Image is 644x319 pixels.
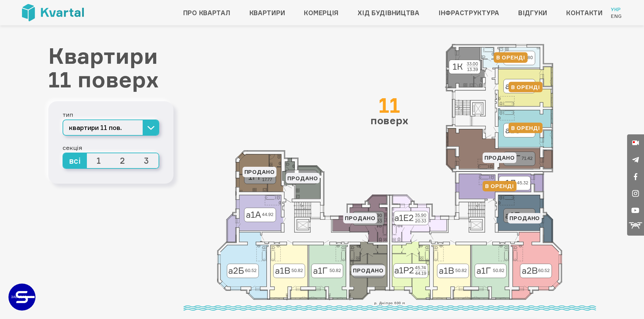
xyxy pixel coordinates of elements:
[8,284,35,311] a: ЗАБУДОВНИК
[566,7,603,18] a: Контакти
[63,119,159,136] button: квартири 11 пов.
[611,13,622,20] a: Eng
[11,295,34,299] text: ЗАБУДОВНИК
[63,109,159,119] div: тип
[63,142,159,153] div: секція
[87,153,111,168] span: 1
[371,95,409,126] div: поверх
[63,153,87,168] span: всі
[518,7,547,18] a: Відгуки
[22,4,84,21] img: Kvartal
[135,153,159,168] span: 3
[304,7,339,18] a: Комерція
[611,6,622,13] a: Укр
[438,7,499,18] a: Інфраструктура
[48,44,173,91] h1: Квартири 11 поверх
[358,7,420,18] a: Хід будівництва
[249,7,285,18] a: Квартири
[371,95,409,115] div: 11
[183,7,231,18] a: Про квартал
[111,153,135,168] span: 2
[184,300,596,311] div: р. Дніпро 600 м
